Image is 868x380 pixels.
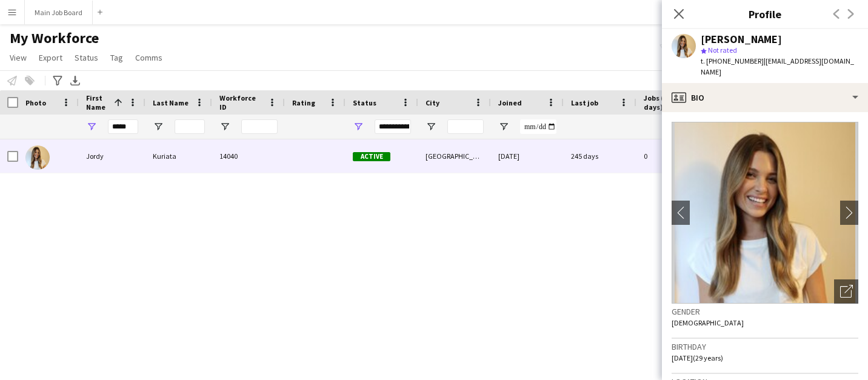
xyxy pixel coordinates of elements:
[701,56,764,65] span: t. [PHONE_NUMBER]
[353,152,390,161] span: Active
[212,139,285,173] div: 14040
[498,98,522,107] span: Joined
[662,6,868,22] h3: Profile
[672,306,858,317] h3: Gender
[672,353,723,362] span: [DATE] (29 years)
[708,45,737,55] span: Not rated
[108,119,138,134] input: First Name Filter Input
[701,34,782,45] div: [PERSON_NAME]
[39,52,62,63] span: Export
[564,139,636,173] div: 245 days
[5,50,32,65] a: View
[10,29,99,47] span: My Workforce
[86,93,109,112] span: First Name
[10,52,27,63] span: View
[70,50,103,65] a: Status
[145,139,212,173] div: Kuriata
[79,139,145,173] div: Jordy
[292,98,315,107] span: Rating
[353,121,364,132] button: Open Filter Menu
[672,122,858,304] img: Crew avatar or photo
[135,52,162,63] span: Comms
[50,73,65,88] app-action-btn: Advanced filters
[219,121,230,132] button: Open Filter Menu
[153,121,164,132] button: Open Filter Menu
[75,52,98,63] span: Status
[241,119,278,134] input: Workforce ID Filter Input
[130,50,167,65] a: Comms
[498,121,509,132] button: Open Filter Menu
[219,93,263,112] span: Workforce ID
[672,341,858,352] h3: Birthday
[68,73,82,88] app-action-btn: Export XLSX
[426,121,436,132] button: Open Filter Menu
[175,119,205,134] input: Last Name Filter Input
[491,139,564,173] div: [DATE]
[662,83,868,112] div: Bio
[701,56,854,76] span: | [EMAIL_ADDRESS][DOMAIN_NAME]
[25,1,93,24] button: Main Job Board
[426,98,439,107] span: City
[25,145,50,170] img: Jordy Kuriata
[418,139,491,173] div: [GEOGRAPHIC_DATA]
[153,98,189,107] span: Last Name
[25,98,46,107] span: Photo
[571,98,598,107] span: Last job
[644,93,693,112] span: Jobs (last 90 days)
[447,119,484,134] input: City Filter Input
[353,98,376,107] span: Status
[520,119,556,134] input: Joined Filter Input
[834,279,858,304] div: Open photos pop-in
[34,50,67,65] a: Export
[105,50,128,65] a: Tag
[636,139,715,173] div: 0
[110,52,123,63] span: Tag
[86,121,97,132] button: Open Filter Menu
[672,318,744,327] span: [DEMOGRAPHIC_DATA]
